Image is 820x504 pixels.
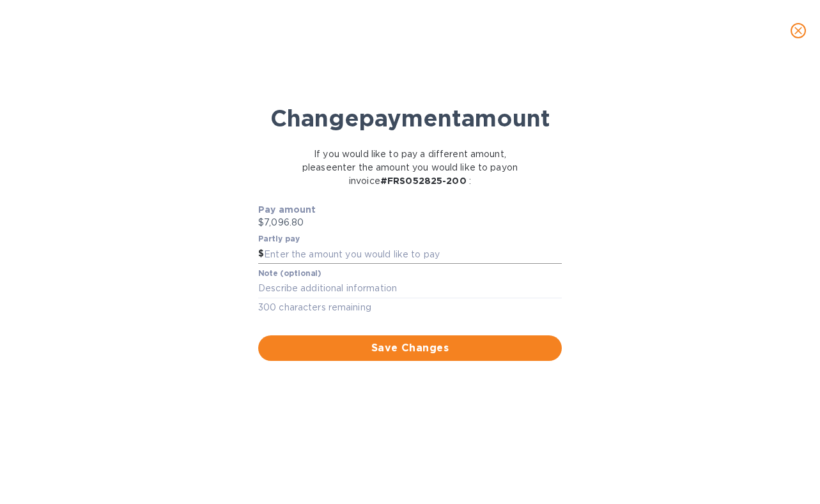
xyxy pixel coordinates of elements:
button: close [783,15,814,46]
div: $ [258,245,264,264]
b: # FRS052825-200 [380,176,467,186]
b: Change payment amount [270,104,550,132]
label: Partly pay [258,236,300,243]
span: Save Changes [268,340,552,356]
p: If you would like to pay a different amount, please enter the amount you would like to pay on inv... [286,148,533,188]
p: $7,096.80 [258,216,562,229]
input: Enter the amount you would like to pay [264,245,562,264]
b: Pay amount [258,204,316,215]
label: Note (optional) [258,270,321,277]
p: 300 characters remaining [258,300,562,315]
button: Save Changes [258,335,562,361]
